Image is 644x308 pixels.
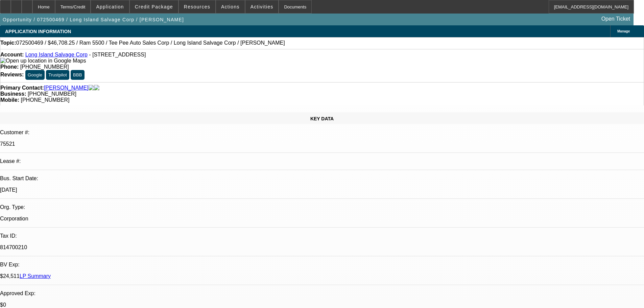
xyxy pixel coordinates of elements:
[94,85,99,91] img: linkedin-icon.png
[96,4,124,9] span: Application
[28,91,76,97] span: [PHONE_NUMBER]
[16,40,285,46] span: 072500469 / $46,708.25 / Ram 5500 / Tee Pee Auto Sales Corp / Long Island Salvage Corp / [PERSON_...
[91,0,129,13] button: Application
[89,52,146,57] span: - [STREET_ADDRESS]
[44,85,89,91] a: [PERSON_NAME]
[0,40,16,46] strong: Topic:
[46,70,69,80] button: Trustpilot
[216,0,245,13] button: Actions
[20,64,69,70] span: [PHONE_NUMBER]
[599,13,633,25] a: Open Ticket
[0,72,24,77] strong: Reviews:
[0,97,19,103] strong: Mobile:
[3,17,184,22] span: Opportunity / 072500469 / Long Island Salvage Corp / [PERSON_NAME]
[0,58,86,64] img: Open up location in Google Maps
[25,52,88,57] a: Long Island Salvage Corp
[89,85,94,91] img: facebook-icon.png
[5,29,71,34] span: APPLICATION INFORMATION
[0,52,24,57] strong: Account:
[21,97,69,103] span: [PHONE_NUMBER]
[221,4,240,9] span: Actions
[251,4,273,9] span: Activities
[135,4,173,9] span: Credit Package
[20,273,51,279] a: LP Summary
[0,91,26,97] strong: Business:
[184,4,210,9] span: Resources
[71,70,85,80] button: BBB
[0,85,44,91] strong: Primary Contact:
[310,116,334,121] span: KEY DATA
[0,64,19,70] strong: Phone:
[0,58,86,64] a: View Google Maps
[617,29,630,33] span: Manage
[25,70,45,80] button: Google
[245,0,279,13] button: Activities
[130,0,178,13] button: Credit Package
[179,0,215,13] button: Resources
